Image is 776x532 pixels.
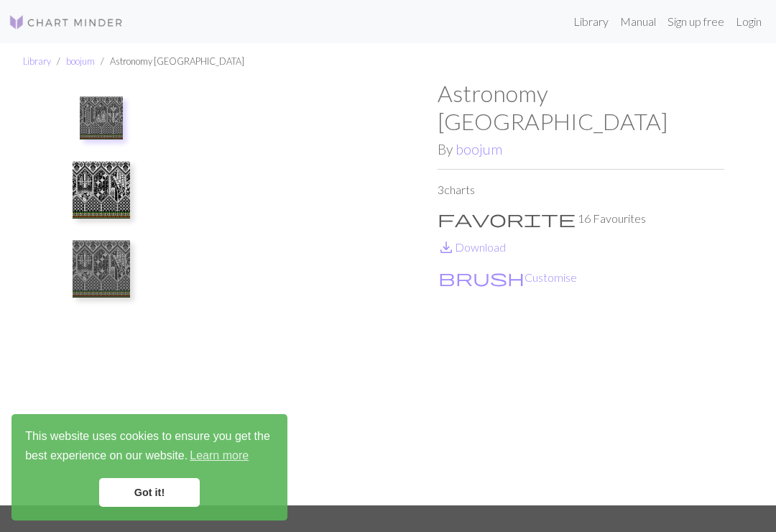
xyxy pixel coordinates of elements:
[25,428,274,467] span: This website uses cookies to ensure you get the best experience on our website.
[568,7,614,36] a: Library
[23,55,51,67] a: Library
[662,7,730,36] a: Sign up free
[438,239,455,256] i: Download
[73,240,130,298] img: Astronomy Back, Planet Edit
[730,7,767,36] a: Login
[95,55,244,68] li: Astronomy [GEOGRAPHIC_DATA]
[80,96,123,139] img: Astronomy Front, Planet Edit
[438,210,724,227] p: 16 Favourites
[438,237,455,257] span: save_alt
[9,14,124,31] img: Logo
[438,181,724,198] p: 3 charts
[438,80,724,135] h1: Astronomy [GEOGRAPHIC_DATA]
[438,141,724,157] h2: By
[188,445,251,467] a: learn more about cookies
[99,478,200,507] a: dismiss cookie message
[438,208,576,229] span: favorite
[11,414,287,520] div: cookieconsent
[438,240,506,254] a: DownloadDownload
[456,141,502,157] a: boojum
[66,55,95,67] a: boojum
[151,80,438,505] img: Astronomy Front, Planet Edit
[438,210,576,227] i: Favourite
[73,161,130,219] img: Astronomy Back
[438,267,525,288] span: brush
[438,268,578,287] button: CustomiseCustomise
[614,7,662,36] a: Manual
[438,269,525,286] i: Customise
